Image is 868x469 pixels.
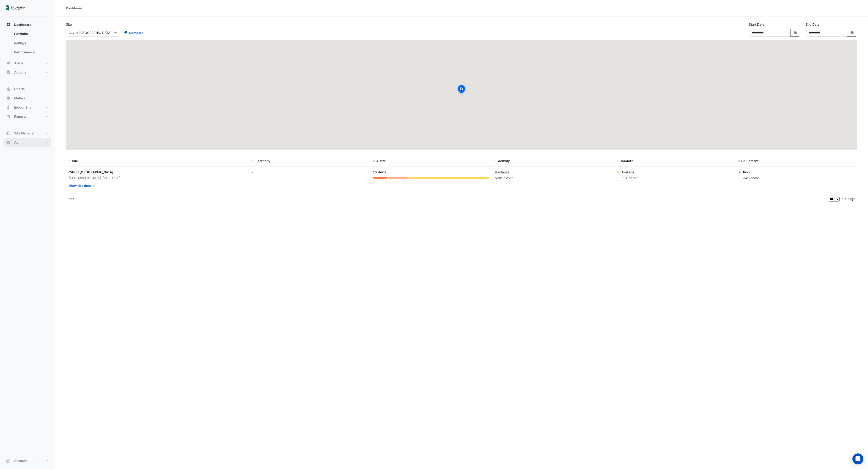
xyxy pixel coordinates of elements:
div: None closed [495,175,611,181]
span: Actions [14,70,26,75]
button: Alerts [4,59,51,68]
button: Reports [4,112,51,121]
a: 4 actions [495,170,509,174]
span: Alerts [14,61,24,65]
button: View site details [69,182,95,190]
fa-icon: Select Date [793,31,797,35]
app-icon: Site Manager [6,131,11,136]
fa-icon: Select Date [850,31,854,35]
button: Meters [4,94,51,103]
span: Dashboard [14,22,32,27]
span: Comfort [620,159,633,163]
app-icon: Admin [6,140,11,145]
button: Compare [121,29,146,37]
span: Site [72,159,78,163]
app-icon: Indoor Env [6,105,11,110]
div: 1 total [66,193,828,205]
span: Site Manager [14,131,35,136]
app-icon: Reports [6,114,11,119]
div: City of [GEOGRAPHIC_DATA] [69,170,246,175]
a: Performance [11,48,51,57]
label: Site [66,22,72,27]
button: Indoor Env [4,103,51,112]
img: Company Logo [5,4,26,13]
div: Dashboard [66,6,83,11]
button: Account [4,456,51,465]
app-icon: Actions [6,70,11,75]
div: 16 alerts [373,170,489,175]
span: Alerts [376,159,386,163]
app-icon: Alerts [6,61,11,65]
div: Poor [743,170,759,175]
span: Equipment [741,159,758,163]
button: Site Manager [4,129,51,138]
span: Indoor Env [14,105,31,110]
div: Average [621,170,637,175]
div: Open Intercom Messenger [852,453,863,464]
a: Ratings [11,38,51,48]
div: - [251,170,368,175]
app-icon: Charts [6,87,11,91]
button: Actions [4,68,51,77]
span: Reports [14,114,27,119]
span: Admin [14,140,25,145]
label: End Date [806,22,819,27]
span: Compare [129,30,143,35]
app-icon: Dashboard [6,22,11,27]
span: Meters [14,96,25,101]
button: Dashboard [4,20,51,29]
button: Charts [4,85,51,94]
a: Portfolio [11,29,51,38]
img: site-pin-selected.svg [456,84,467,95]
span: Activity [498,159,510,163]
div: 69% score [621,175,637,181]
div: [GEOGRAPHIC_DATA], [US_STATE] [69,175,246,181]
span: Electricity [255,159,270,163]
span: Charts [14,87,25,91]
div: 34% score [743,175,759,181]
button: Admin [4,138,51,147]
app-icon: Meters [6,96,11,101]
div: Dashboard [4,29,51,59]
span: per page [841,197,855,201]
label: Start Date [749,22,764,27]
span: Account [14,458,27,463]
